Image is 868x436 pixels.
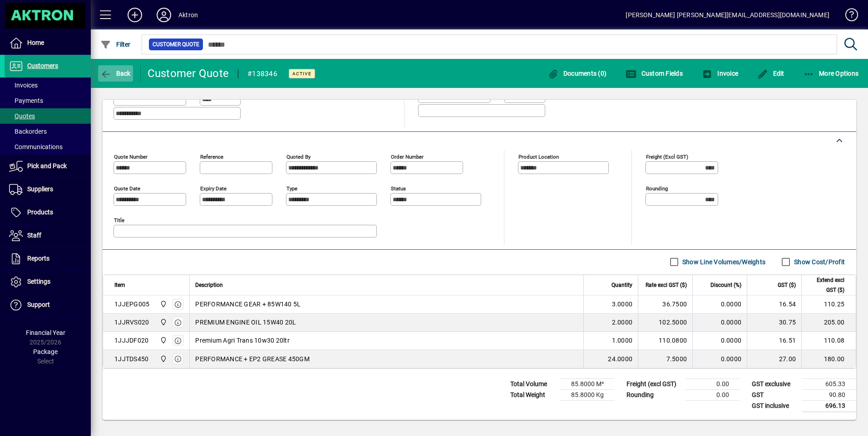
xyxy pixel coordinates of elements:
span: 24.0000 [608,354,632,363]
td: 90.80 [802,389,856,400]
td: 0.00 [686,378,740,389]
div: 1JJEPG005 [114,300,149,309]
div: Customer Quote [148,66,229,81]
mat-label: Status [391,185,406,191]
label: Show Line Volumes/Weights [681,257,765,266]
a: Quotes [5,108,91,124]
a: Support [5,294,91,316]
span: Communications [9,143,63,150]
button: Filter [98,36,133,53]
td: 0.0000 [692,332,747,350]
span: Pick and Pack [27,162,67,170]
button: Invoice [700,65,740,82]
mat-label: Quote date [114,185,140,191]
span: Filter [100,41,131,48]
span: Backorders [9,128,47,135]
button: Documents (0) [545,65,609,82]
td: 30.75 [747,314,801,332]
td: 205.00 [801,314,856,332]
button: Edit [755,65,787,82]
span: Central [158,317,168,327]
td: GST [747,389,802,400]
mat-label: Freight (excl GST) [646,153,688,160]
span: Support [27,301,50,308]
td: 85.8000 Kg [560,389,615,400]
a: Payments [5,93,91,108]
span: Back [100,70,131,77]
mat-label: Product location [518,153,559,160]
div: Aktron [178,8,198,22]
a: Pick and Pack [5,155,91,178]
span: Documents (0) [547,70,607,77]
td: 110.25 [801,296,856,314]
div: 1JJRVS020 [114,318,149,327]
button: Add [120,7,149,23]
span: PERFORMANCE + EP2 GREASE 450GM [195,354,310,363]
span: Reports [27,255,49,262]
mat-label: Order number [391,153,424,160]
span: Central [158,335,168,345]
span: Description [195,280,223,290]
a: Products [5,201,91,224]
span: Products [27,208,53,216]
span: PERFORMANCE GEAR + 85W140 5L [195,300,301,309]
td: 0.0000 [692,296,747,314]
label: Show Cost/Profit [792,257,845,266]
span: Customers [27,62,58,69]
span: More Options [804,70,859,77]
div: 7.5000 [644,354,687,363]
span: Quotes [9,112,35,120]
button: Custom Fields [623,65,685,82]
a: Communications [5,139,91,155]
span: Extend excl GST ($) [807,275,844,295]
a: Settings [5,271,91,293]
button: More Options [801,65,861,82]
td: 16.54 [747,296,801,314]
td: Total Volume [506,378,560,389]
span: Package [33,348,58,355]
span: Customer Quote [153,40,199,49]
div: 1JJTDS450 [114,354,148,363]
span: Active [292,71,311,77]
span: Item [114,280,125,290]
a: Invoices [5,78,91,93]
span: Quantity [612,280,632,290]
a: Knowledge Base [838,2,857,31]
span: 1.0000 [612,336,633,345]
div: #138346 [247,67,277,81]
td: 0.0000 [692,314,747,332]
button: Back [98,65,133,82]
div: 110.0800 [644,336,687,345]
app-page-header-button: Back [91,65,141,82]
td: GST inclusive [747,400,802,412]
span: Central [158,354,168,364]
td: Total Weight [506,389,560,400]
div: 1JJJDF020 [114,336,148,345]
mat-label: Rounding [646,185,668,191]
span: Invoice [702,70,738,77]
td: GST exclusive [747,378,802,389]
span: Home [27,39,44,46]
td: 180.00 [801,350,856,368]
td: 0.00 [686,389,740,400]
td: 27.00 [747,350,801,368]
div: [PERSON_NAME] [PERSON_NAME][EMAIL_ADDRESS][DOMAIN_NAME] [626,8,829,22]
td: 16.51 [747,332,801,350]
span: Edit [757,70,784,77]
span: 3.0000 [612,300,633,309]
mat-label: Expiry date [200,185,227,191]
mat-label: Quote number [114,153,148,160]
a: Home [5,32,91,54]
mat-label: Quoted by [286,153,311,160]
span: Premium Agri Trans 10w30 20ltr [195,336,290,345]
td: Freight (excl GST) [622,378,686,389]
span: 2.0000 [612,318,633,327]
td: Rounding [622,389,686,400]
mat-label: Reference [200,153,223,160]
span: Suppliers [27,185,53,193]
td: 85.8000 M³ [560,378,615,389]
td: 110.08 [801,332,856,350]
mat-label: Type [286,185,297,191]
td: 696.13 [802,400,856,412]
span: Invoices [9,82,38,89]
